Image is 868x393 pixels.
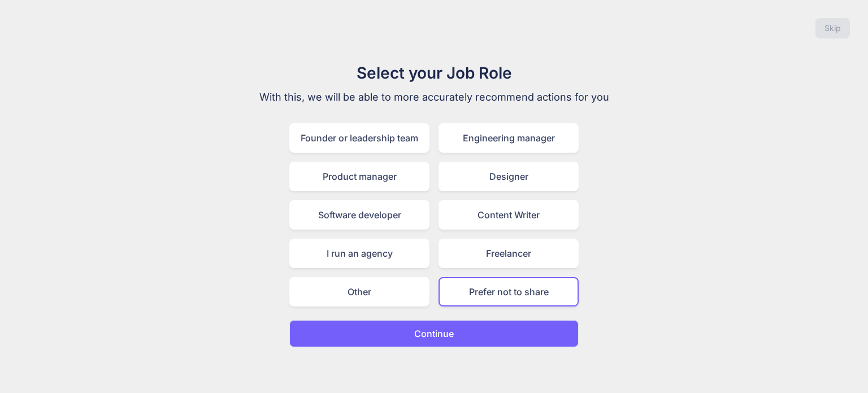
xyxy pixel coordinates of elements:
[244,61,624,85] h1: Select your Job Role
[414,327,454,340] p: Continue
[289,320,579,347] button: Continue
[815,18,850,38] button: Skip
[244,89,624,105] p: With this, we will be able to more accurately recommend actions for you
[289,162,429,191] div: Product manager
[289,200,429,230] div: Software developer
[289,277,429,306] div: Other
[289,123,429,153] div: Founder or leadership team
[439,162,579,191] div: Designer
[439,239,579,268] div: Freelancer
[439,123,579,153] div: Engineering manager
[289,239,429,268] div: I run an agency
[439,277,579,306] div: Prefer not to share
[439,200,579,230] div: Content Writer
